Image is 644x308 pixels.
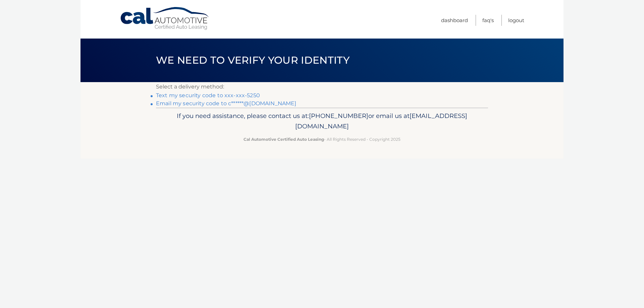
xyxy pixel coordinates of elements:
a: Dashboard [441,15,468,26]
strong: Cal Automotive Certified Auto Leasing [244,137,324,142]
a: FAQ's [482,15,494,26]
a: Cal Automotive [120,7,210,30]
p: Select a delivery method: [156,82,488,91]
span: We need to verify your identity [156,54,350,66]
p: If you need assistance, please contact us at: or email us at [160,111,484,132]
p: - All Rights Reserved - Copyright 2025 [160,136,484,143]
a: Email my security code to c******@[DOMAIN_NAME] [156,100,297,107]
a: Logout [508,15,524,26]
a: Text my security code to xxx-xxx-5250 [156,92,260,99]
span: [PHONE_NUMBER] [309,112,368,120]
